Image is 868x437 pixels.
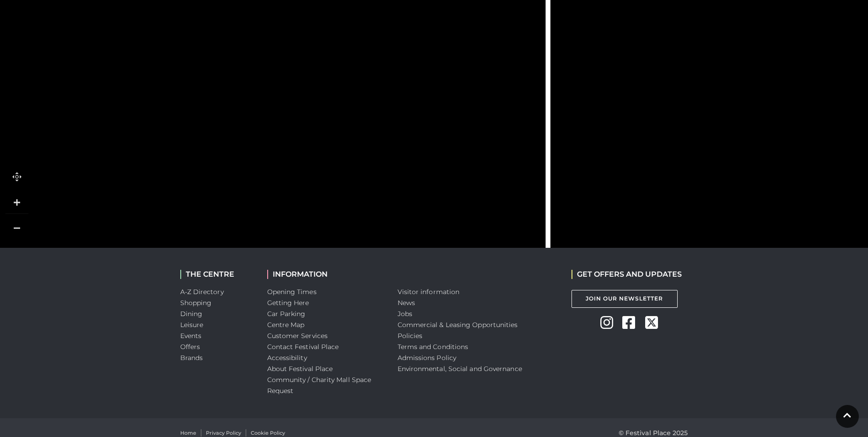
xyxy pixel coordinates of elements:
a: Events [180,332,202,340]
a: Admissions Policy [398,354,457,362]
a: Join Our Newsletter [571,290,678,308]
a: Cookie Policy [251,429,285,437]
a: Shopping [180,299,212,307]
a: Opening Times [267,288,317,296]
a: Privacy Policy [206,429,241,437]
h2: THE CENTRE [180,270,253,279]
a: Dining [180,310,203,318]
a: Terms and Conditions [398,343,469,351]
a: Community / Charity Mall Space Request [267,376,372,395]
a: About Festival Place [267,365,333,373]
a: Policies [398,332,423,340]
a: News [398,299,415,307]
a: Environmental, Social and Governance [398,365,522,373]
a: Commercial & Leasing Opportunities [398,321,518,329]
a: Visitor information [398,288,460,296]
h2: GET OFFERS AND UPDATES [571,270,682,279]
a: Getting Here [267,299,309,307]
a: Car Parking [267,310,306,318]
a: Leisure [180,321,204,329]
a: Accessibility [267,354,307,362]
a: Jobs [398,310,412,318]
a: Centre Map [267,321,305,329]
a: Offers [180,343,200,351]
h2: INFORMATION [267,270,384,279]
a: Home [180,429,196,437]
a: Contact Festival Place [267,343,339,351]
a: Customer Services [267,332,328,340]
a: A-Z Directory [180,288,224,296]
a: Brands [180,354,203,362]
